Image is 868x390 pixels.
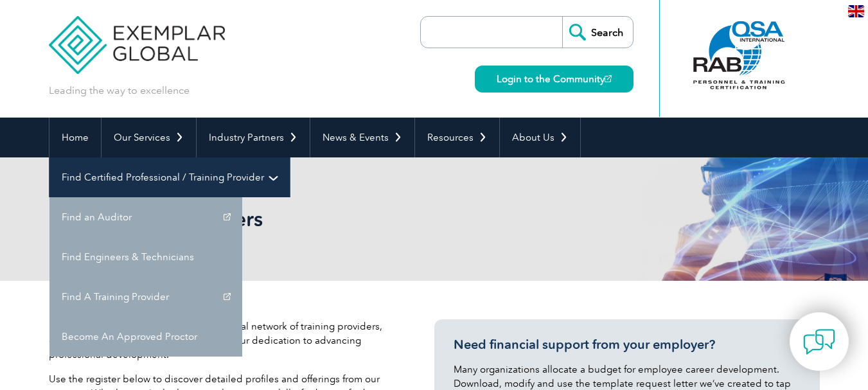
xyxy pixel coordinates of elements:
a: Become An Approved Proctor [49,317,242,357]
a: Find Engineers & Technicians [49,237,242,277]
p: Leading the way to excellence [49,84,190,98]
img: contact-chat.png [803,326,835,358]
h2: Our Training Providers [49,209,589,229]
a: Industry Partners [197,118,310,157]
a: Find an Auditor [49,197,242,237]
a: Resources [415,118,499,157]
a: Find Certified Professional / Training Provider [49,157,290,197]
a: Find A Training Provider [49,277,242,317]
img: en [848,5,864,17]
a: About Us [500,118,580,157]
img: open_square.png [605,75,612,82]
input: Search [562,17,633,48]
a: Login to the Community [475,66,633,93]
a: Our Services [102,118,196,157]
p: Exemplar Global proudly works with a global network of training providers, consultants, and organ... [49,319,396,362]
a: News & Events [310,118,414,157]
a: Home [49,118,101,157]
h3: Need financial support from your employer? [454,337,801,353]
